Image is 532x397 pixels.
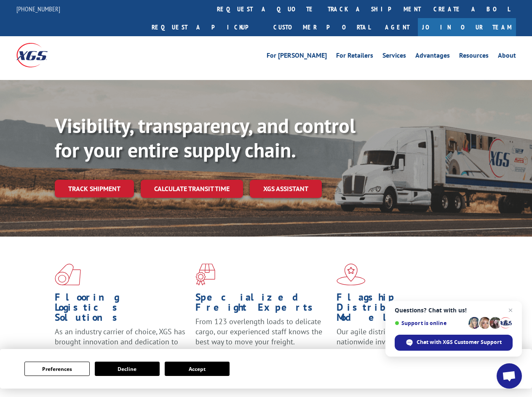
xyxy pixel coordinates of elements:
[55,327,185,357] span: As an industry carrier of choice, XGS has brought innovation and dedication to flooring logistics...
[415,52,450,61] a: Advantages
[337,264,366,285] img: xgs-icon-flagship-distribution-model-red
[145,18,267,36] a: Request a pickup
[267,52,327,61] a: For [PERSON_NAME]
[250,180,322,198] a: XGS ASSISTANT
[55,292,189,327] h1: Flooring Logistics Solutions
[459,52,489,61] a: Resources
[336,52,373,61] a: For Retailers
[395,320,465,326] span: Support is online
[16,5,60,13] a: [PHONE_NUMBER]
[55,112,356,163] b: Visibility, transparency, and control for your entire supply chain.
[377,18,418,36] a: Agent
[418,18,516,36] a: Join Our Team
[195,264,215,285] img: xgs-icon-focused-on-flooring-red
[395,307,513,314] span: Questions? Chat with us!
[165,362,230,376] button: Accept
[55,180,134,197] a: Track shipment
[498,52,516,61] a: About
[337,292,471,327] h1: Flagship Distribution Model
[141,180,243,198] a: Calculate transit time
[417,338,502,346] span: Chat with XGS Customer Support
[24,362,89,376] button: Preferences
[267,18,377,36] a: Customer Portal
[55,264,81,285] img: xgs-icon-total-supply-chain-intelligence-red
[497,363,522,389] a: Open chat
[95,362,160,376] button: Decline
[382,52,406,61] a: Services
[195,292,330,317] h1: Specialized Freight Experts
[195,317,330,354] p: From 123 overlength loads to delicate cargo, our experienced staff knows the best way to move you...
[395,335,513,351] span: Chat with XGS Customer Support
[337,327,468,357] span: Our agile distribution network gives you nationwide inventory management on demand.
